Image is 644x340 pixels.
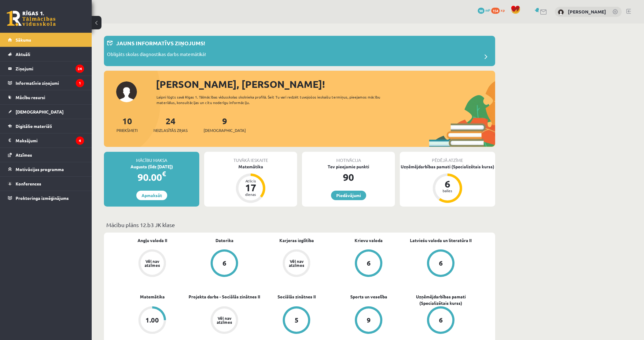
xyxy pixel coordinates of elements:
[439,317,443,323] div: 6
[400,163,495,204] a: Uzņēmējdarbības pamati (Specializētais kurss) 6 balles
[333,249,405,278] a: 6
[104,170,199,185] div: 90.00
[302,170,395,185] div: 90
[188,249,260,278] a: 6
[204,127,246,133] span: [DEMOGRAPHIC_DATA]
[156,94,391,105] div: Laipni lūgts savā Rīgas 1. Tālmācības vidusskolas skolnieka profilā. Šeit Tu vari redzēt tuvojošo...
[16,76,84,90] legend: Informatīvie ziņojumi
[8,47,84,61] a: Aktuāli
[16,152,32,158] span: Atzīmes
[8,119,84,133] a: Digitālie materiāli
[216,316,233,324] div: Vēl nav atzīmes
[400,163,495,170] div: Uzņēmējdarbības pamati (Specializētais kurss)
[279,237,314,244] a: Karjeras izglītība
[331,191,366,200] a: Piedāvājumi
[302,152,395,163] div: Motivācija
[410,237,472,244] a: Latviešu valoda un literatūra II
[350,293,387,300] a: Sports un veselība
[16,181,41,186] span: Konferences
[162,169,166,178] span: €
[8,76,84,90] a: Informatīvie ziņojumi1
[215,237,234,244] a: Datorika
[106,221,493,229] p: Mācību plāns 12.b3 JK klase
[16,51,30,57] span: Aktuāli
[104,152,199,163] div: Mācību maksa
[204,152,297,163] div: Tuvākā ieskaite
[16,195,69,201] span: Proktoringa izmēģinājums
[16,37,31,43] span: Sākums
[188,306,260,335] a: Vēl nav atzīmes
[204,163,297,170] div: Matemātika
[189,293,260,300] a: Projekta darbs - Sociālās zinātnes II
[8,62,84,76] a: Ziņojumi24
[204,163,297,204] a: Matemātika Atlicis 17 dienas
[8,191,84,205] a: Proktoringa izmēģinājums
[438,179,457,189] div: 6
[478,8,484,14] span: 90
[204,115,246,133] a: 9[DEMOGRAPHIC_DATA]
[16,62,84,76] legend: Ziņojumi
[16,109,64,114] span: [DEMOGRAPHIC_DATA]
[367,317,371,323] div: 9
[16,95,45,100] span: Mācību resursi
[405,306,477,335] a: 6
[8,33,84,47] a: Sākums
[295,317,299,323] div: 5
[241,192,260,196] div: dienas
[116,115,138,133] a: 10Priekšmeti
[76,79,84,87] i: 1
[136,191,167,200] a: Apmaksāt
[8,177,84,191] a: Konferences
[568,9,606,15] a: [PERSON_NAME]
[478,8,490,13] a: 90 mP
[104,163,199,170] div: Augusts (līdz [DATE])
[153,115,188,133] a: 24Neizlasītās ziņas
[8,105,84,119] a: [DEMOGRAPHIC_DATA]
[8,162,84,176] a: Motivācijas programma
[278,293,316,300] a: Sociālās zinātnes II
[140,293,165,300] a: Matemātika
[405,293,477,306] a: Uzņēmējdarbības pamati (Specializētais kurss)
[333,306,405,335] a: 9
[116,306,188,335] a: 1.00
[116,39,205,47] p: Jauns informatīvs ziņojums!
[223,260,226,267] div: 6
[501,8,505,13] span: xp
[76,136,84,145] i: 4
[367,260,371,267] div: 6
[16,133,84,148] legend: Maksājumi
[491,8,500,14] span: 154
[16,166,64,172] span: Motivācijas programma
[260,306,333,335] a: 5
[558,9,564,15] img: Kristiāns Tirzītis
[8,148,84,162] a: Atzīmes
[288,259,305,267] div: Vēl nav atzīmes
[241,183,260,192] div: 17
[438,189,457,192] div: balles
[107,39,492,63] a: Jauns informatīvs ziņojums! Obligāts skolas diagnostikas darbs matemātikā!
[116,249,188,278] a: Vēl nav atzīmes
[116,127,138,133] span: Priekšmeti
[302,163,395,170] div: Tev pieejamie punkti
[400,152,495,163] div: Pēdējā atzīme
[485,8,490,13] span: mP
[144,259,161,267] div: Vēl nav atzīmes
[355,237,383,244] a: Krievu valoda
[145,317,159,323] div: 1.00
[8,133,84,148] a: Maksājumi4
[405,249,477,278] a: 6
[491,8,508,13] a: 154 xp
[7,11,56,26] a: Rīgas 1. Tālmācības vidusskola
[138,237,167,244] a: Angļu valoda II
[107,51,206,59] p: Obligāts skolas diagnostikas darbs matemātikā!
[260,249,333,278] a: Vēl nav atzīmes
[153,127,188,133] span: Neizlasītās ziņas
[16,123,52,129] span: Digitālie materiāli
[156,77,495,92] div: [PERSON_NAME], [PERSON_NAME]!
[241,179,260,183] div: Atlicis
[439,260,443,267] div: 6
[8,90,84,104] a: Mācību resursi
[75,65,84,73] i: 24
